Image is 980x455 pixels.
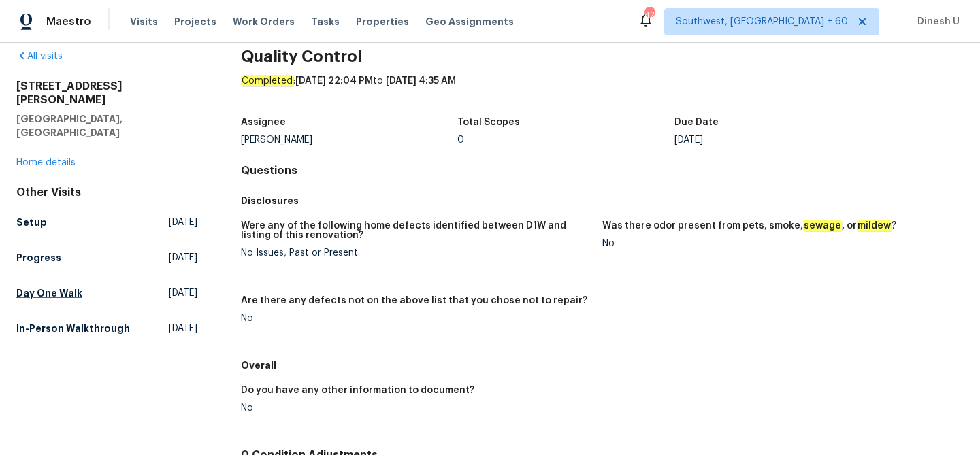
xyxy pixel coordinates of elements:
h2: Quality Control [241,50,964,63]
a: Setup[DATE] [16,210,197,235]
span: Maestro [46,15,91,29]
span: Work Orders [233,15,295,29]
h5: Were any of the following home defects identified between D1W and listing of this renovation? [241,221,591,240]
h5: In-Person Walkthrough [16,322,130,335]
h5: [GEOGRAPHIC_DATA], [GEOGRAPHIC_DATA] [16,112,197,139]
h5: Do you have any other information to document? [241,386,474,395]
div: No [241,403,591,413]
div: No [241,314,591,323]
h5: Due Date [674,118,719,127]
span: Dinesh U [912,15,960,29]
h4: Questions [241,164,964,178]
span: [DATE] 22:04 PM [295,76,373,86]
span: Visits [130,15,158,29]
h5: Total Scopes [457,118,520,127]
a: All visits [16,52,63,61]
a: Day One Walk[DATE] [16,281,197,305]
span: [DATE] [169,251,197,265]
h5: Are there any defects not on the above list that you chose not to repair? [241,296,587,305]
span: Tasks [311,17,340,27]
h2: [STREET_ADDRESS][PERSON_NAME] [16,80,197,107]
div: [PERSON_NAME] [241,135,458,145]
div: No Issues, Past or Present [241,248,591,258]
span: Geo Assignments [425,15,514,29]
div: 0 [457,135,674,145]
span: [DATE] [169,216,197,229]
span: Southwest, [GEOGRAPHIC_DATA] + 60 [676,15,848,29]
h5: Day One Walk [16,286,82,300]
span: [DATE] [169,286,197,300]
a: Home details [16,158,76,167]
h5: Overall [241,358,964,372]
em: Completed [241,75,293,86]
a: In-Person Walkthrough[DATE] [16,316,197,341]
div: No [602,239,953,248]
div: : to [241,74,964,109]
span: Projects [174,15,216,29]
h5: Assignee [241,118,286,127]
a: Progress[DATE] [16,246,197,270]
em: mildew [857,220,892,231]
div: 425 [644,8,654,22]
div: Other Visits [16,186,197,199]
span: [DATE] 4:35 AM [386,76,456,86]
h5: Setup [16,216,47,229]
h5: Disclosures [241,194,964,207]
span: [DATE] [169,322,197,335]
div: [DATE] [674,135,892,145]
span: Properties [356,15,409,29]
h5: Progress [16,251,61,265]
h5: Was there odor present from pets, smoke, , or ? [602,221,896,231]
em: sewage [803,220,842,231]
